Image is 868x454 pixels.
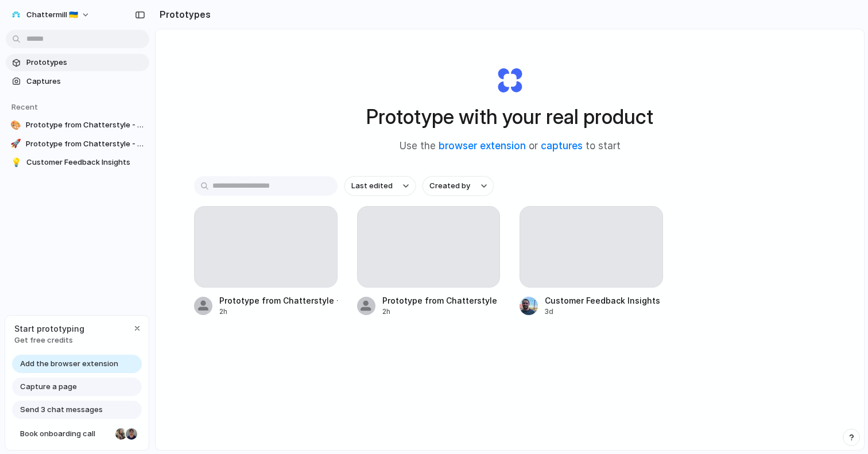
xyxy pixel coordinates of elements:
[366,102,653,132] h1: Prototype with your real product
[14,335,84,346] span: Get free credits
[20,381,77,393] span: Capture a page
[125,427,138,441] div: Christian Iacullo
[6,54,149,71] a: Prototypes
[423,176,494,196] button: Created by
[545,306,660,317] div: 3d
[10,157,22,168] div: 💡
[26,138,145,150] span: Prototype from Chatterstyle - Clone Feedback Summary
[520,206,663,317] a: Customer Feedback Insights3d
[6,6,96,24] button: Chattermill 🇺🇦
[6,135,149,153] a: 🚀Prototype from Chatterstyle - Clone Feedback Summary
[114,427,128,441] div: Nicole Kubica
[20,428,111,440] span: Book onboarding call
[429,180,470,192] span: Created by
[6,73,149,90] a: Captures
[439,140,526,152] a: browser extension
[545,294,660,306] div: Customer Feedback Insights
[351,180,393,192] span: Last edited
[26,76,145,87] span: Captures
[194,206,338,317] a: Prototype from Chatterstyle - Clone Feedback Summary2h
[155,7,211,21] h2: Prototypes
[26,9,78,21] span: Chattermill 🇺🇦
[344,176,416,196] button: Last edited
[20,404,103,416] span: Send 3 chat messages
[6,117,149,134] a: 🎨Prototype from Chatterstyle - Clone Feedback Summary
[357,206,501,317] a: Prototype from Chatterstyle - Clone Feedback Summary2h
[10,119,21,131] div: 🎨
[6,154,149,171] a: 💡Customer Feedback Insights
[20,358,118,370] span: Add the browser extension
[26,157,145,168] span: Customer Feedback Insights
[26,57,145,68] span: Prototypes
[382,306,501,317] div: 2h
[382,294,501,306] div: Prototype from Chatterstyle - Clone Feedback Summary
[541,140,583,152] a: captures
[219,294,338,306] div: Prototype from Chatterstyle - Clone Feedback Summary
[219,306,338,317] div: 2h
[11,102,38,111] span: Recent
[12,425,142,443] a: Book onboarding call
[14,323,84,335] span: Start prototyping
[400,139,621,154] span: Use the or to start
[26,119,145,131] span: Prototype from Chatterstyle - Clone Feedback Summary
[10,138,21,150] div: 🚀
